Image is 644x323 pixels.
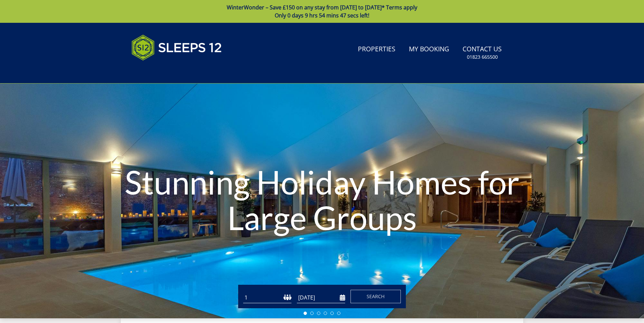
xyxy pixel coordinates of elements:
input: Arrival Date [297,292,345,303]
a: Properties [355,42,398,57]
h1: Stunning Holiday Homes for Large Groups [97,151,547,249]
span: Search [367,293,385,300]
iframe: Customer reviews powered by Trustpilot [128,68,199,74]
span: Only 0 days 9 hrs 54 mins 47 secs left! [275,12,369,19]
img: Sleeps 12 [131,31,222,64]
small: 01823 665500 [467,54,498,60]
a: My Booking [406,42,452,57]
a: Contact Us01823 665500 [460,42,504,64]
button: Search [351,290,401,303]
